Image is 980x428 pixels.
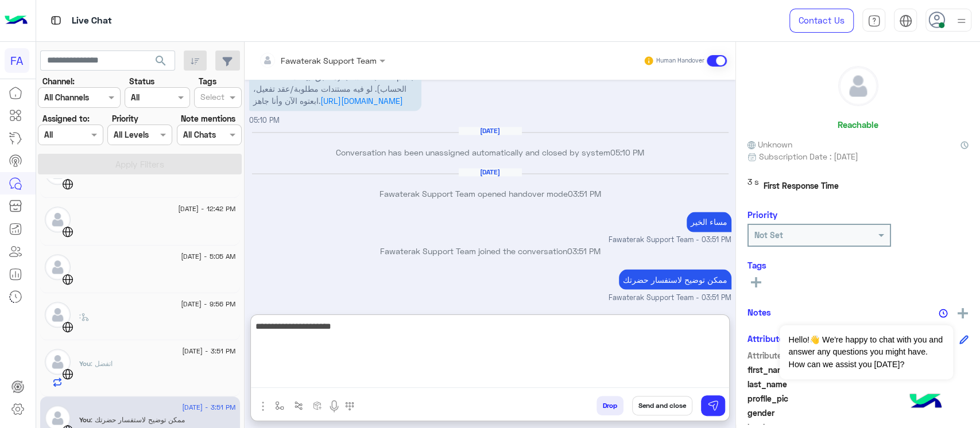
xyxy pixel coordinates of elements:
a: tab [862,9,885,33]
h6: [DATE] [459,168,522,176]
label: Channel: [42,75,75,87]
span: 05:10 PM [249,116,280,124]
img: profile [954,14,969,28]
span: null [859,407,969,419]
span: 03:51 PM [567,246,601,256]
span: : [79,312,90,320]
span: gender [747,407,857,419]
p: Fawaterak Support Team opened handover mode [249,188,731,200]
a: Contact Us [789,9,854,33]
h6: Tags [747,260,969,270]
img: defaultAdmin.png [45,349,71,375]
p: 19/8/2025, 3:51 PM [619,269,731,289]
img: defaultAdmin.png [45,207,71,232]
img: send message [707,400,719,411]
span: 03:51 PM [568,189,601,199]
img: create order [313,401,322,410]
img: select flow [275,401,284,410]
span: You [79,359,91,368]
label: Assigned to: [42,112,90,124]
p: Conversation has been unassigned automatically and closed by system [249,146,731,158]
label: Note mentions [181,112,235,124]
h6: Reachable [838,119,878,130]
span: search [154,54,168,68]
img: WebChat [62,226,73,238]
div: Select [199,91,224,106]
div: FA [5,48,29,73]
img: add [958,308,968,318]
button: Apply Filters [38,154,242,174]
button: create order [308,396,327,415]
img: WebChat [62,274,73,285]
img: tab [49,13,63,28]
span: Fawaterak Support Team - 03:51 PM [609,292,731,303]
span: اتفضل [91,359,113,368]
small: Human Handover [656,56,704,65]
span: First Response Time [764,180,839,192]
span: Attribute Name [747,349,857,361]
img: hulul-logo.png [905,382,946,422]
img: Logo [5,9,28,33]
h6: Priority [747,209,777,220]
span: Fawaterak Support Team - 03:51 PM [609,235,731,246]
img: defaultAdmin.png [839,67,878,106]
button: search [147,50,175,75]
a: [URL][DOMAIN_NAME] [320,96,403,106]
span: last_name [747,378,857,390]
img: send voice note [327,399,341,413]
span: profile_pic [747,392,857,404]
img: defaultAdmin.png [45,302,71,328]
button: Send and close [632,396,692,415]
button: Trigger scenario [289,396,308,415]
span: ممكن توضيح لاستفسار حضرتك [91,415,185,424]
button: select flow [270,396,289,415]
img: tab [867,14,881,28]
span: You [79,415,91,424]
span: Subscription Date : [DATE] [759,150,858,162]
label: Tags [199,75,216,87]
img: Trigger scenario [294,401,303,410]
p: Fawaterak Support Team joined the conversation [249,245,731,257]
img: WebChat [62,321,73,333]
span: [DATE] - 3:51 PM [182,346,235,356]
h6: Attributes [747,333,788,344]
span: [DATE] - 3:51 PM [182,402,235,413]
img: defaultAdmin.png [45,254,71,280]
button: Drop [596,396,623,415]
span: [DATE] - 5:05 AM [181,251,235,262]
img: WebChat [62,178,73,190]
span: first_name [747,364,857,376]
p: Live Chat [72,13,112,29]
img: send attachment [256,399,270,413]
p: 19/8/2025, 3:51 PM [687,212,731,232]
span: 05:10 PM [610,147,644,157]
span: 3 s [747,176,759,196]
h6: Notes [747,307,771,317]
h6: [DATE] [459,127,522,135]
img: make a call [345,402,354,411]
span: Unknown [747,138,792,150]
span: [DATE] - 12:42 PM [178,204,235,214]
span: Hello!👋 We're happy to chat with you and answer any questions you might have. How can we assist y... [780,325,952,379]
span: [DATE] - 9:56 PM [181,299,235,309]
label: Priority [112,112,138,124]
label: Status [129,75,154,87]
img: WebChat [62,368,73,380]
img: tab [899,14,912,28]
